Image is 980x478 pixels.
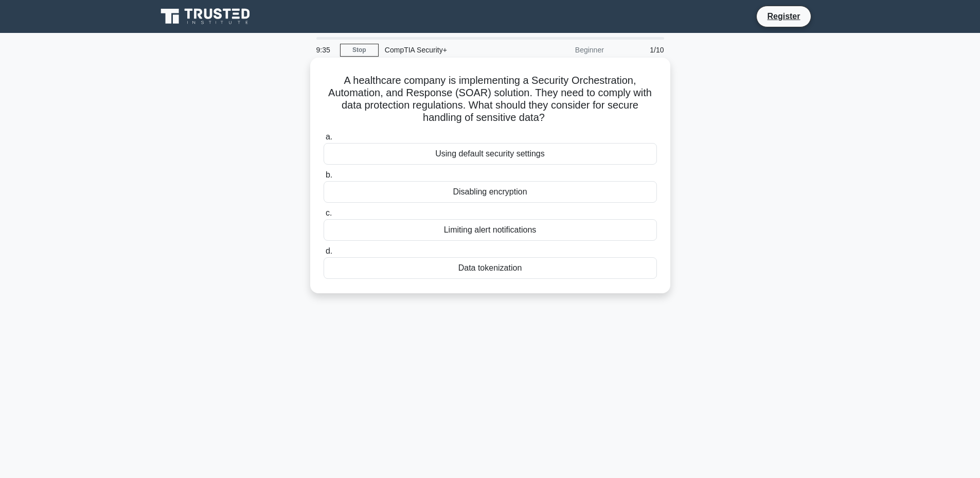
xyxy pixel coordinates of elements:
div: CompTIA Security+ [379,40,520,60]
div: 9:35 [310,40,340,60]
h5: A healthcare company is implementing a Security Orchestration, Automation, and Response (SOAR) so... [323,74,658,125]
a: Register [761,10,806,23]
div: Using default security settings [324,143,657,165]
span: c. [326,208,332,217]
div: Data tokenization [324,257,657,279]
span: d. [326,246,332,255]
div: Limiting alert notifications [324,219,657,241]
div: Beginner [520,40,610,60]
div: 1/10 [610,40,670,60]
div: Disabling encryption [324,181,657,203]
span: b. [326,170,332,179]
a: Stop [340,44,379,57]
span: a. [326,132,332,141]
